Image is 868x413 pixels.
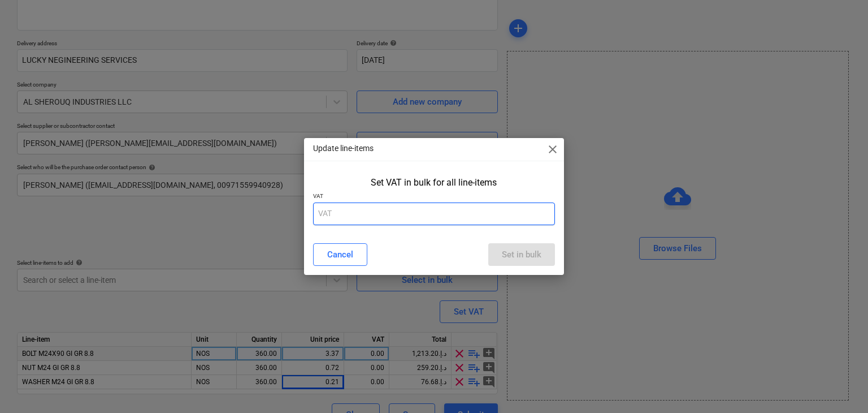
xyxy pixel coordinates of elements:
[313,203,555,225] input: VAT
[811,359,868,413] iframe: Chat Widget
[313,243,367,266] button: Cancel
[327,247,353,262] div: Cancel
[313,192,555,202] p: VAT
[313,143,374,154] p: Update line-items
[546,143,559,156] span: close
[371,177,497,188] div: Set VAT in bulk for all line-items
